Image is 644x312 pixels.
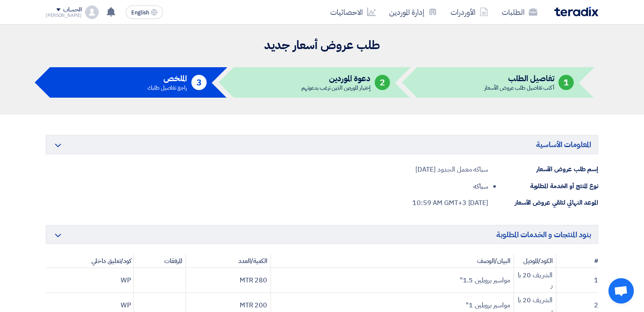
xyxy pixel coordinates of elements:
a: الأوردرات [444,2,495,22]
h5: بنود المنتجات و الخدمات المطلوبة [46,225,598,244]
a: الطلبات [495,2,544,22]
span: English [131,10,149,16]
a: إدارة الموردين [382,2,444,22]
div: نوع المنتج أو الخدمة المطلوبة [488,181,598,191]
div: 1 [558,75,574,90]
a: الاحصائيات [323,2,382,22]
a: Open chat [608,278,634,304]
td: MTR 280 [186,268,271,293]
td: الشريف 20 بار [514,268,556,293]
div: الموعد النهائي لتلقي عروض الأسعار [488,198,598,208]
div: 2 [375,75,390,90]
th: كود/تعليق داخلي [46,254,134,268]
h5: الملخص [147,75,187,82]
div: أكتب تفاصيل طلب عروض الأسعار [484,85,554,90]
div: سباكه معمل الجدود [DATE] [415,164,488,175]
button: English [126,5,163,19]
img: profile_test.png [85,5,99,19]
h5: دعوة الموردين [301,75,371,82]
h5: المعلومات الأساسية [46,135,598,154]
td: WP [46,268,134,293]
div: [PERSON_NAME] [46,13,82,18]
th: البيان/الوصف [271,254,514,268]
div: إسم طلب عروض الأسعار [488,164,598,174]
td: 1 [556,268,598,293]
div: إختيار الموردين الذين ترغب بدعوتهم [301,85,371,90]
td: مواسير بروبلين 1.5" [271,268,514,293]
div: 3 [191,75,207,90]
div: سباكه [473,183,488,190]
div: الحساب [63,6,81,14]
h5: تفاصيل الطلب [484,75,554,82]
th: # [556,254,598,268]
th: المرفقات [134,254,186,268]
div: راجع تفاصيل طلبك [147,85,187,90]
div: [DATE] 10:59 AM GMT+3 [412,198,488,208]
img: Teradix logo [554,7,598,16]
h2: طلب عروض أسعار جديد [46,37,598,54]
th: الكود/الموديل [514,254,556,268]
th: الكمية/العدد [186,254,271,268]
